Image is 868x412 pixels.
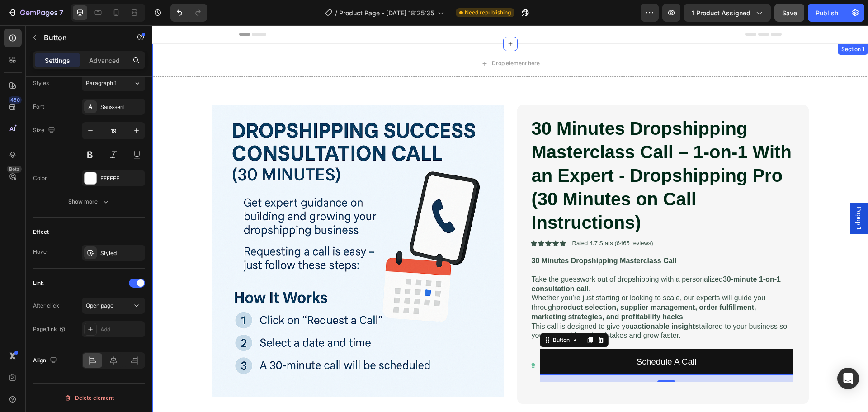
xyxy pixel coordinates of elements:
[33,228,49,236] div: Effect
[100,175,143,183] div: FFFFFF
[33,103,44,111] div: Font
[64,393,114,403] div: Delete element
[340,34,387,42] div: Drop element here
[684,4,771,22] button: 1 product assigned
[774,4,804,22] button: Save
[33,302,59,310] div: After click
[420,214,501,222] p: Rated 4.7 Stars (6465 reviews)
[33,194,145,210] button: Show more
[170,4,207,22] div: Undo/Redo
[33,279,44,287] div: Link
[100,249,143,257] div: Styled
[33,248,49,256] div: Hover
[484,329,544,344] p: Schedule A Call
[4,4,67,22] button: 7
[100,326,143,334] div: Add...
[687,20,714,28] div: Section 1
[379,297,640,316] p: This call is designed to give you tailored to your business so you can avoid costly mistakes and ...
[816,8,838,18] div: Publish
[33,391,145,405] button: Delete element
[59,7,63,18] p: 7
[33,325,66,333] div: Page/link
[33,355,59,367] div: Align
[399,311,419,319] div: Button
[782,9,797,17] span: Save
[44,32,121,43] p: Button
[45,56,70,65] p: Settings
[33,79,49,87] div: Styles
[152,25,868,412] iframe: Design area
[100,103,143,111] div: Sans-serif
[33,124,57,137] div: Size
[335,8,337,18] span: /
[82,298,145,314] button: Open page
[339,8,434,18] span: Product Page - [DATE] 18:25:35
[465,9,511,17] span: Need republishing
[481,297,547,305] strong: actionable insights
[808,4,846,22] button: Publish
[387,323,641,350] button: <p>Schedule A Call</p>
[86,302,113,309] span: Open page
[837,368,859,389] div: Open Intercom Messenger
[7,166,22,173] div: Beta
[379,232,524,239] strong: 30 Minutes Dropshipping Masterclass Call
[378,90,641,210] h1: 30 Minutes Dropshipping Masterclass Call – 1-on-1 With an Expert - Dropshipping Pro (30 Minutes o...
[379,250,640,297] p: Take the guesswork out of dropshipping with a personalized . Whether you’re just starting or look...
[68,197,110,206] div: Show more
[89,56,120,65] p: Advanced
[702,181,711,205] span: Popup 1
[9,96,22,104] div: 450
[86,79,117,87] span: Paragraph 1
[379,250,628,267] strong: 30-minute 1-on-1 consultation call
[33,174,47,182] div: Color
[379,278,604,295] strong: product selection, supplier management, order fulfillment, marketing strategies, and profitabilit...
[692,8,750,18] span: 1 product assigned
[82,75,145,91] button: Paragraph 1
